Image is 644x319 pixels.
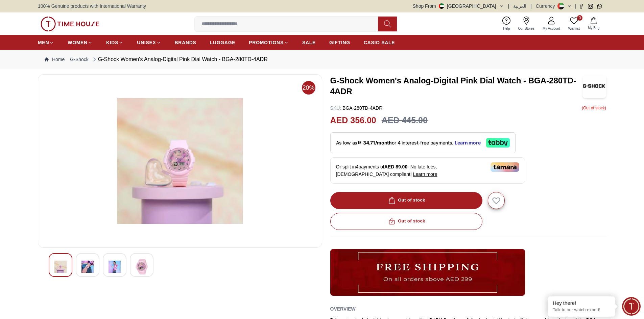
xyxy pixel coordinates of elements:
[491,162,519,172] img: Tamara
[582,74,606,98] img: G-Shock Women's Analog-Digital Pink Dial Watch - BGA-280TD-4ADR
[38,3,146,9] span: 100% Genuine products with International Warranty
[564,15,584,32] a: 0Wishlist
[330,304,356,314] h2: Overview
[44,80,316,242] img: G-Shock Women's Analog-Digital Pink Dial Watch - BGA-280TD-4ADR
[302,39,316,46] span: SALE
[364,36,395,49] a: CASIO SALE
[530,3,532,9] span: |
[439,3,444,9] img: United Arab Emirates
[210,36,236,49] a: LUGGAGE
[413,3,504,9] button: Shop From[GEOGRAPHIC_DATA]
[70,56,88,63] a: G-Shock
[41,17,99,31] img: ...
[585,25,602,30] span: My Bag
[579,4,584,9] a: Facebook
[91,55,268,63] div: G-Shock Women's Analog-Digital Pink Dial Watch - BGA-280TD-4ADR
[514,15,539,32] a: Our Stores
[249,39,284,46] span: PROMOTIONS
[210,39,236,46] span: LUGGAGE
[38,50,606,69] nav: Breadcrumb
[508,3,509,9] span: |
[68,39,88,46] span: WOMEN
[329,39,350,46] span: GIFTING
[106,36,123,49] a: KIDS
[175,36,196,49] a: BRANDS
[330,105,341,111] span: SKU :
[249,36,289,49] a: PROMOTIONS
[622,297,641,316] div: Chat Widget
[330,249,525,296] img: ...
[38,39,49,46] span: MEN
[500,26,513,31] span: Help
[106,39,118,46] span: KIDS
[330,105,383,111] p: BGA-280TD-4ADR
[575,3,576,9] span: |
[175,39,196,46] span: BRANDS
[413,171,437,177] span: Learn more
[137,36,161,49] a: UNISEX
[540,26,563,31] span: My Account
[582,105,606,111] p: ( Out of stock )
[584,16,603,32] button: My Bag
[553,300,610,307] div: Hey there!
[81,259,94,274] img: G-Shock Women's Analog-Digital Pink Dial Watch - BGA-280TD-4ADR
[302,36,316,49] a: SALE
[536,3,558,9] div: Currency
[553,307,610,313] p: Talk to our watch expert!
[38,36,54,49] a: MEN
[54,259,67,274] img: G-Shock Women's Analog-Digital Pink Dial Watch - BGA-280TD-4ADR
[330,157,525,184] div: Or split in 4 payments of - No late fees, [DEMOGRAPHIC_DATA] compliant!
[588,4,593,9] a: Instagram
[499,15,514,32] a: Help
[68,36,93,49] a: WOMEN
[597,4,602,9] a: Whatsapp
[109,259,121,274] img: G-Shock Women's Analog-Digital Pink Dial Watch - BGA-280TD-4ADR
[566,26,582,31] span: Wishlist
[330,75,583,97] h3: G-Shock Women's Analog-Digital Pink Dial Watch - BGA-280TD-4ADR
[45,56,65,63] a: Home
[136,259,148,274] img: G-Shock Women's Analog-Digital Pink Dial Watch - BGA-280TD-4ADR
[382,114,428,127] h3: AED 445.00
[516,26,537,31] span: Our Stores
[137,39,156,46] span: UNISEX
[330,114,376,127] h2: AED 356.00
[384,164,407,169] span: AED 89.00
[364,39,395,46] span: CASIO SALE
[577,15,582,21] span: 0
[302,81,315,95] span: 20%
[513,3,526,9] button: العربية
[329,36,350,49] a: GIFTING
